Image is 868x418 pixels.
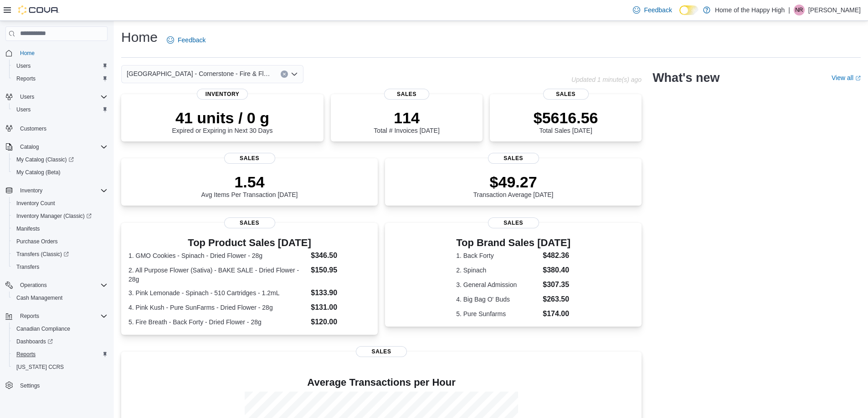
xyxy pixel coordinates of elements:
button: Reports [9,348,111,361]
span: Sales [224,153,275,164]
span: Canadian Compliance [13,323,108,334]
a: Customers [16,123,50,134]
a: Users [13,104,34,115]
span: Canadian Compliance [16,325,70,332]
button: Reports [2,310,111,322]
a: Dashboards [9,335,111,348]
span: [US_STATE] CCRS [16,363,64,371]
a: Transfers (Classic) [13,249,72,260]
dt: 3. General Admission [456,280,539,289]
span: Cash Management [16,294,62,302]
button: Users [9,103,111,116]
span: Operations [16,280,108,291]
div: Total # Invoices [DATE] [374,109,439,134]
span: Manifests [13,223,108,234]
p: Updated 1 minute(s) ago [571,76,642,83]
span: Settings [16,380,108,391]
button: Users [9,60,111,72]
span: Cash Management [13,292,108,303]
a: Inventory Manager (Classic) [13,211,95,222]
div: Avg Items Per Transaction [DATE] [201,173,298,198]
button: Operations [2,279,111,292]
span: Inventory Manager (Classic) [13,211,108,222]
a: Manifests [13,223,43,234]
span: Feedback [644,5,672,15]
button: Settings [2,379,111,392]
button: Reports [16,311,43,322]
dd: $174.00 [543,308,570,319]
dt: 4. Pink Kush - Pure SunFarms - Dried Flower - 28g [128,303,307,312]
a: View allExternal link [832,74,861,81]
a: Home [16,48,38,59]
button: Inventory [16,185,46,196]
span: Dashboards [13,336,108,347]
div: Total Sales [DATE] [534,109,598,134]
a: Settings [16,380,43,391]
dt: 4. Big Bag O' Buds [456,295,539,304]
button: Manifests [9,222,111,235]
h1: Home [121,28,158,46]
a: Reports [13,349,39,360]
img: Cova [18,5,59,15]
a: Canadian Compliance [13,323,74,334]
span: Catalog [16,141,108,152]
p: 41 units / 0 g [172,109,273,127]
span: Purchase Orders [16,238,58,245]
span: Catalog [20,143,39,151]
a: [US_STATE] CCRS [13,362,67,373]
button: Users [16,91,38,102]
button: Operations [16,280,51,291]
input: Dark Mode [679,5,699,15]
span: Users [16,106,31,113]
span: Inventory Count [13,198,108,209]
dd: $346.50 [311,250,370,261]
dt: 1. Back Forty [456,251,539,260]
button: Purchase Orders [9,235,111,248]
dt: 2. All Purpose Flower (Sativa) - BAKE SALE - Dried Flower - 28g [128,266,307,284]
h3: Top Product Sales [DATE] [128,237,370,248]
a: My Catalog (Classic) [9,153,111,166]
span: Reports [13,349,108,360]
span: Operations [20,282,47,289]
dd: $131.00 [311,302,370,313]
span: Sales [224,217,275,228]
span: NR [795,5,803,15]
p: $5616.56 [534,109,598,127]
a: Inventory Count [13,198,59,209]
dd: $263.50 [543,294,570,305]
a: Purchase Orders [13,236,62,247]
span: My Catalog (Beta) [16,169,61,176]
span: Sales [543,89,589,100]
span: Reports [13,73,108,84]
span: Transfers [16,263,39,271]
p: $49.27 [473,173,554,191]
a: Cash Management [13,292,66,303]
button: Catalog [16,141,42,152]
button: My Catalog (Beta) [9,166,111,179]
dd: $380.40 [543,265,570,276]
span: Reports [16,351,36,358]
a: My Catalog (Beta) [13,167,64,178]
p: | [788,5,790,15]
dd: $120.00 [311,317,370,327]
a: Users [13,60,34,71]
span: My Catalog (Classic) [13,154,108,165]
button: Clear input [281,71,288,78]
button: Transfers [9,261,111,273]
span: Reports [20,312,39,320]
span: Home [16,47,108,59]
button: Canadian Compliance [9,322,111,335]
span: Users [16,62,31,70]
span: Sales [488,153,539,164]
span: Inventory Manager (Classic) [16,212,92,220]
a: Transfers [13,262,43,272]
button: Inventory [2,184,111,197]
dt: 3. Pink Lemonade - Spinach - 510 Cartridges - 1.2mL [128,288,307,297]
div: Transaction Average [DATE] [473,173,554,198]
a: Reports [13,73,39,84]
span: My Catalog (Classic) [16,156,74,163]
dd: $482.36 [543,250,570,261]
span: Transfers [13,262,108,272]
span: Users [20,93,34,101]
button: Cash Management [9,292,111,304]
